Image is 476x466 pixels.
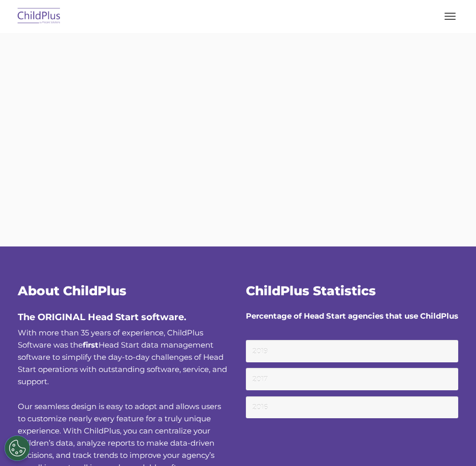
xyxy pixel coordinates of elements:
img: ChildPlus by Procare Solutions [15,5,63,28]
span: ChildPlus Statistics [246,283,376,298]
b: first [83,340,99,350]
small: 2017 [246,368,459,390]
span: The ORIGINAL Head Start software. [18,312,186,323]
span: About ChildPlus [18,283,126,298]
span: With more than 35 years of experience, ChildPlus Software was the Head Start data management soft... [18,328,227,386]
small: 2019 [246,340,459,362]
button: Cookies Settings [5,436,30,461]
strong: Percentage of Head Start agencies that use ChildPlus [246,311,458,321]
small: 2016 [246,396,459,419]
